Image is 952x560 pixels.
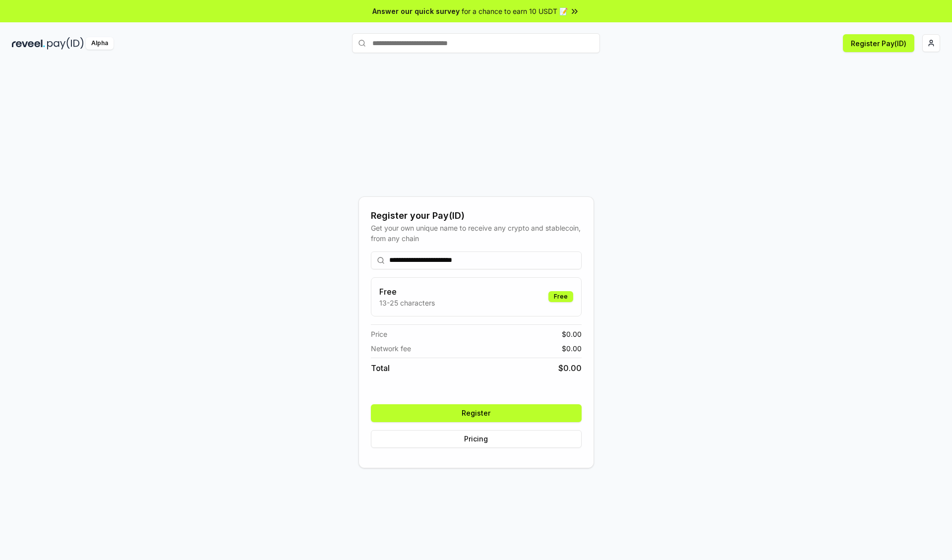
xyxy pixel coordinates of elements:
[371,343,411,354] span: Network fee
[562,329,582,339] span: $ 0.00
[12,37,45,50] img: reveel_dark
[371,362,390,374] span: Total
[86,37,114,50] div: Alpha
[371,430,582,448] button: Pricing
[371,223,582,244] div: Get your own unique name to receive any crypto and stablecoin, from any chain
[548,291,573,302] div: Free
[371,329,387,339] span: Price
[562,343,582,354] span: $ 0.00
[558,362,582,374] span: $ 0.00
[371,209,582,223] div: Register your Pay(ID)
[843,34,914,52] button: Register Pay(ID)
[379,298,435,308] p: 13-25 characters
[462,6,568,16] span: for a chance to earn 10 USDT 📝
[371,404,582,422] button: Register
[379,286,435,298] h3: Free
[372,6,460,16] span: Answer our quick survey
[47,37,84,50] img: pay_id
